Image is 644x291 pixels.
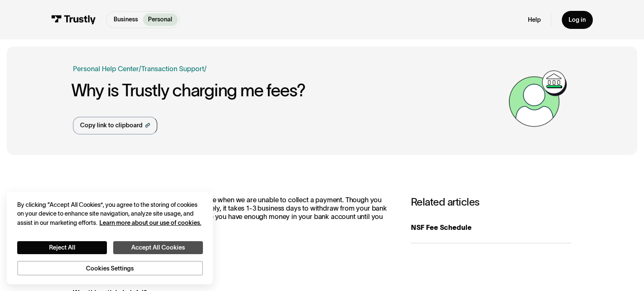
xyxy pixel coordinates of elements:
a: More information about your privacy, opens in a new tab [99,219,201,226]
a: Personal [143,13,178,26]
button: Cookies Settings [17,261,203,276]
div: / [139,64,141,74]
h1: Why is Trustly charging me fees? [71,81,504,100]
a: Copy link to clipboard [73,117,158,134]
img: Trustly Logo [51,15,96,25]
div: Privacy [17,201,203,276]
a: Transaction Support [141,65,204,72]
h3: Related articles [411,196,571,209]
a: Business [109,13,143,26]
a: Log in [562,11,593,29]
a: Help [528,16,541,24]
div: NSF Fee Schedule [411,222,571,233]
div: Copy link to clipboard [80,121,143,130]
p: Personal [148,15,172,24]
p: Business [114,15,138,24]
a: NSF Fee Schedule [411,212,571,243]
div: Log in [569,16,586,24]
div: Cookie banner [7,192,213,284]
div: By clicking “Accept All Cookies”, you agree to the storing of cookies on your device to enhance s... [17,201,203,228]
div: / [204,64,207,74]
button: Accept All Cookies [113,241,203,254]
a: Personal Help Center [73,64,139,74]
button: Reject All [17,241,107,254]
p: Trustly charges a non-sufficient funds (NSF) fee when we are unable to collect a payment. Though ... [73,196,394,229]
